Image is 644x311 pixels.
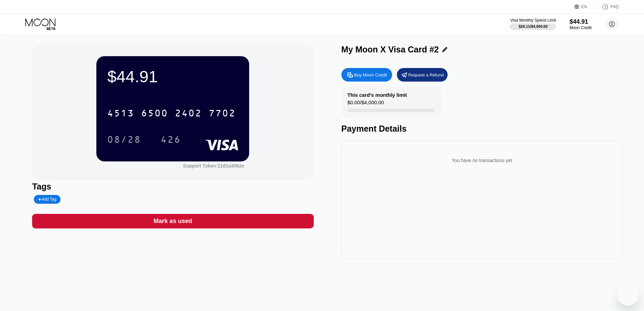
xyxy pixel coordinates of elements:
div: EN [574,3,595,10]
div: EN [581,4,587,9]
div: Add Tag [34,195,60,204]
div: Buy Moon Credit [341,68,392,82]
div: Mark as used [32,214,313,228]
div: 08/28 [102,131,146,148]
div: 426 [161,135,181,146]
div: Tags [32,182,313,192]
div: Moon Credit [570,25,592,30]
div: $0.00 / $4,000.00 [348,99,384,109]
div: 7702 [209,109,236,119]
div: 2402 [175,109,202,119]
div: $44.91 [107,67,238,86]
div: 6500 [141,109,168,119]
div: Request a Refund [397,68,448,82]
div: Support Token: 11d1a3062e [183,163,244,169]
div: 426 [156,131,186,148]
div: Add Tag [38,197,56,202]
div: $20.11 / $4,000.00 [519,24,548,28]
div: Support Token:11d1a3062e [183,163,244,169]
div: $44.91 [570,18,592,25]
div: Visa Monthly Spend Limit [510,18,556,23]
div: You have no transactions yet [347,151,617,170]
div: Request a Refund [408,72,444,78]
div: FAQ [611,4,619,9]
div: 08/28 [107,135,141,146]
div: FAQ [595,3,619,10]
div: Payment Details [341,124,623,134]
div: 4513650024027702 [103,105,240,121]
div: $44.91Moon Credit [570,18,592,30]
iframe: Button to launch messaging window [617,284,639,306]
div: This card’s monthly limit [348,92,407,98]
div: Visa Monthly Spend Limit$20.11/$4,000.00 [510,18,556,30]
div: Mark as used [153,217,192,225]
div: Buy Moon Credit [354,72,387,78]
div: My Moon X Visa Card #2 [341,45,439,54]
div: 4513 [107,109,134,119]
